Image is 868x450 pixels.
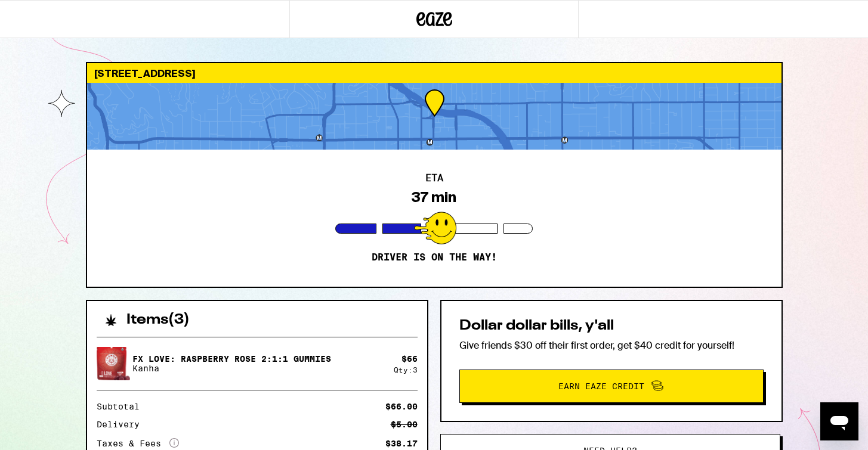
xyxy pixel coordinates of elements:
[97,402,148,411] div: Subtotal
[394,366,418,374] div: Qty: 3
[132,364,331,373] p: Kanha
[401,354,418,364] div: $ 66
[87,63,781,83] div: [STREET_ADDRESS]
[459,319,764,333] h2: Dollar dollar bills, y'all
[132,354,331,364] p: FX LOVE: Raspberry Rose 2:1:1 Gummies
[459,339,764,352] p: Give friends $30 off their first order, get $40 credit for yourself!
[459,370,764,403] button: Earn Eaze Credit
[97,420,148,429] div: Delivery
[425,173,443,183] h2: ETA
[97,346,130,381] img: FX LOVE: Raspberry Rose 2:1:1 Gummies
[372,252,497,263] p: Driver is on the way!
[412,189,456,206] div: 37 min
[385,402,418,411] div: $66.00
[126,313,190,327] h2: Items ( 3 )
[385,439,418,448] div: $38.17
[820,402,858,440] iframe: Button to launch messaging window
[391,420,418,429] div: $5.00
[558,382,644,390] span: Earn Eaze Credit
[97,438,179,449] div: Taxes & Fees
